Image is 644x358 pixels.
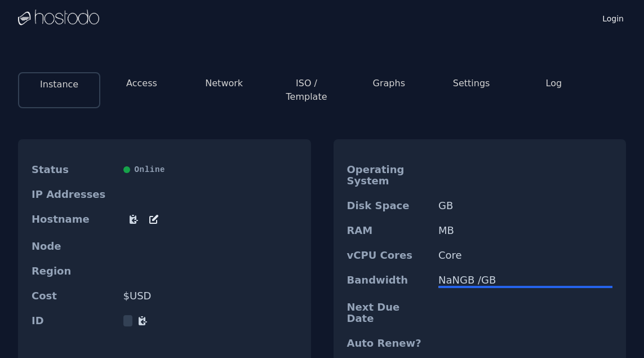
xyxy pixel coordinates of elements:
button: Network [205,77,243,90]
dd: $ USD [123,290,297,302]
dt: Node [32,241,114,252]
dt: Operating System [347,164,430,187]
button: Log [546,77,562,90]
dd: GB [438,200,612,211]
div: NaN GB / GB [438,275,612,286]
button: Graphs [373,77,405,90]
dt: ID [32,315,114,326]
dt: Disk Space [347,200,430,211]
dt: Bandwidth [347,275,430,288]
dt: Next Due Date [347,302,430,324]
dd: MB [438,225,612,236]
dt: Hostname [32,214,114,227]
img: Logo [18,10,99,26]
a: Login [600,11,626,24]
dd: Core [438,250,612,261]
button: Access [126,77,157,90]
dt: Auto Renew? [347,338,430,349]
div: Online [123,164,297,175]
button: Instance [40,78,78,91]
button: ISO / Template [274,77,339,104]
button: Settings [453,77,490,90]
dt: vCPU Cores [347,250,430,261]
dt: Region [32,266,114,277]
dt: IP Addresses [32,189,114,200]
dt: RAM [347,225,430,236]
dt: Cost [32,290,114,302]
dt: Status [32,164,114,175]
